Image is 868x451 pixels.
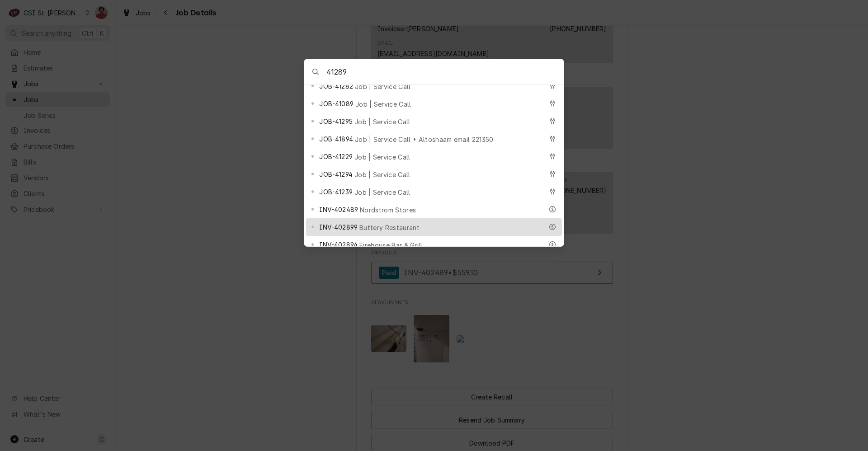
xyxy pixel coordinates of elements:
[319,134,353,144] span: JOB-41894
[319,205,358,214] span: INV-402489
[359,223,420,232] span: Buttery Restaurant
[319,240,358,249] span: INV-402894
[319,169,352,179] span: JOB-41294
[355,135,494,144] span: Job | Service Call • Altoshaam email 221350
[354,170,410,179] span: Job | Service Call
[304,59,564,247] div: Global Command Menu
[354,117,410,127] span: Job | Service Call
[319,222,358,232] span: INV-402899
[326,59,564,85] input: Search anything
[319,152,352,161] span: JOB-41229
[359,240,423,250] span: Firehouse Bar & Grill
[355,82,411,91] span: Job | Service Call
[319,81,353,91] span: JOB-41282
[360,205,416,215] span: Nordstrom Stores
[354,152,410,162] span: Job | Service Call
[319,187,352,197] span: JOB-41239
[319,99,353,108] span: JOB-41089
[355,99,411,109] span: Job | Service Call
[319,117,352,126] span: JOB-41295
[354,188,410,197] span: Job | Service Call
